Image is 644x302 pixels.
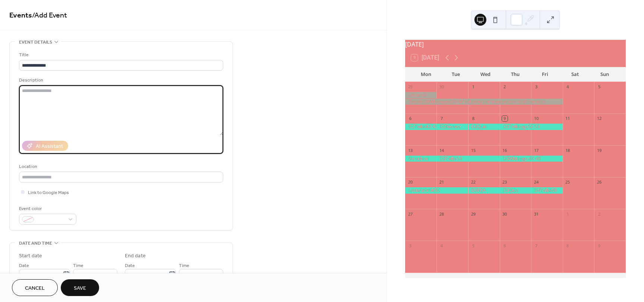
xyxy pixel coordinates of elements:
div: 3 [533,84,539,90]
div: 5 [470,243,476,248]
div: 3 [407,243,413,248]
div: 14 [439,147,444,153]
span: Time [73,262,83,270]
div: 26 [596,179,602,185]
div: No school [405,156,437,162]
span: Event details [19,38,52,46]
div: Thu [501,67,530,82]
div: 7 [439,116,444,121]
div: 10 [533,116,539,121]
div: 25 [565,179,571,185]
span: / Add Event [32,8,67,23]
div: 20 [407,179,413,185]
div: D2Txtbk42-43 [405,124,437,130]
div: 13 [407,147,413,153]
span: Date [19,262,29,270]
span: Link to Google Maps [28,189,69,197]
div: Desafío2Wkbkpages39-44 Including the translations of all the acts [405,99,563,105]
div: [DATE] [405,40,626,49]
div: D3Quiz [500,187,531,194]
div: 6 [407,116,413,121]
div: 9 [502,116,508,121]
div: Title [19,51,222,59]
div: 7 [533,243,539,248]
div: 30 [502,211,508,217]
button: Cancel [12,279,58,296]
div: 23 [502,179,508,185]
div: 21 [439,179,444,185]
span: Cancel [25,284,45,292]
div: 5 [596,84,602,90]
div: 27 [407,211,413,217]
div: 2 [596,211,602,217]
span: Date and time [19,239,52,247]
span: Save [74,284,86,292]
div: Start date [19,252,42,260]
div: Tue [441,67,471,82]
div: D3Txtbkpgs52-53 [500,124,563,130]
div: D3FOA [468,187,500,194]
div: 30 [439,84,444,90]
div: 6 [502,243,508,248]
div: Mon [411,67,441,82]
div: 9 [596,243,602,248]
div: 29 [470,211,476,217]
div: 4 [565,84,571,90]
div: Sat [560,67,590,82]
div: 1 [565,211,571,217]
div: 4 [439,243,444,248]
span: Date [125,262,135,270]
div: Sun [590,67,620,82]
div: Description [19,76,222,84]
div: D2Quiz [468,124,500,130]
div: 17 [533,147,539,153]
div: End date [125,252,146,260]
div: 22 [470,179,476,185]
a: Events [9,8,32,23]
div: 29 [407,84,413,90]
div: 15 [470,147,476,153]
div: 19 [596,147,602,153]
button: Save [61,279,99,296]
div: D4Txtbk60 [531,187,563,194]
div: 12 [596,116,602,121]
div: Wed [471,67,501,82]
div: D3Wkbkpgs 47-48 [500,156,563,162]
div: Fri [530,67,560,82]
div: Lecturatxtbk50 [405,187,468,194]
div: 24 [533,179,539,185]
div: 8 [565,243,571,248]
div: 28 [439,211,444,217]
div: Event color [19,205,75,213]
div: 11 [565,116,571,121]
div: 16 [502,147,508,153]
div: 8 [470,116,476,121]
div: D3Txtbk54 [436,156,499,162]
div: 18 [565,147,571,153]
div: 1 [470,84,476,90]
span: Time [179,262,189,270]
div: Location [19,163,222,171]
div: 2 [502,84,508,90]
div: Lectura4 [405,92,437,98]
div: 31 [533,211,539,217]
div: D2Review [436,124,468,130]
